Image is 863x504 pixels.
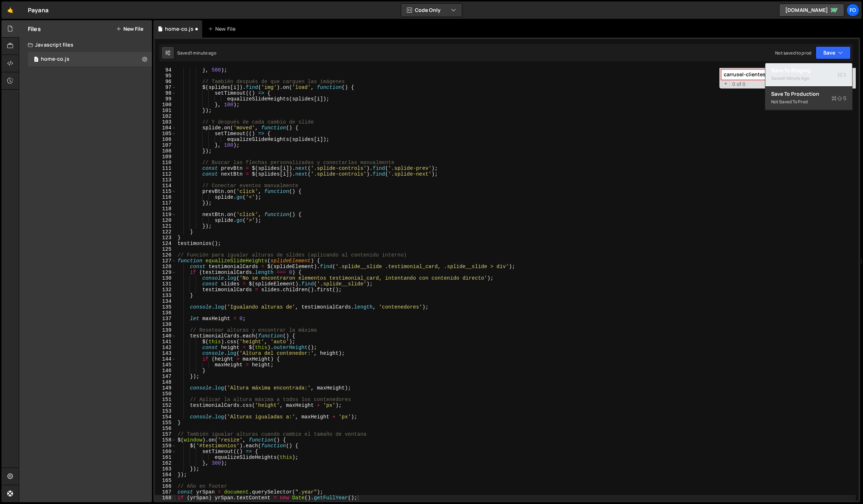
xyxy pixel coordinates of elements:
div: 149 [155,385,176,391]
div: 98 [155,90,176,96]
div: 101 [155,108,176,113]
div: 166 [155,483,176,489]
div: 161 [155,455,176,460]
div: 120 [155,217,176,223]
div: 154 [155,414,176,420]
div: Save to Staging [771,67,846,74]
div: 130 [155,275,176,281]
div: 94 [155,67,176,73]
div: 131 [155,281,176,287]
div: 124 [155,241,176,246]
div: 141 [155,339,176,345]
input: Search for [721,69,812,80]
div: 156 [155,426,176,431]
div: 105 [155,131,176,137]
div: 146 [155,368,176,374]
div: 155 [155,420,176,426]
div: 163 [155,466,176,472]
div: 110 [155,160,176,165]
div: 136 [155,310,176,316]
div: 122 [155,229,176,235]
div: 107 [155,142,176,148]
div: 164 [155,472,176,478]
div: 119 [155,212,176,217]
div: 111 [155,165,176,171]
div: 137 [155,316,176,322]
div: 148 [155,379,176,385]
div: 113 [155,177,176,183]
div: 109 [155,154,176,160]
div: 158 [155,437,176,443]
button: Code Only [401,4,462,17]
div: home-co.js [165,25,194,33]
div: Javascript files [19,38,152,52]
span: S [837,71,846,78]
div: 17122/47230.js [28,52,152,66]
div: 134 [155,298,176,304]
div: 112 [155,171,176,177]
div: Not saved to prod [771,98,846,106]
div: Saved [177,50,216,56]
div: 106 [155,137,176,142]
div: 160 [155,449,176,455]
div: 123 [155,235,176,241]
a: 🤙 [1,1,19,19]
div: 126 [155,252,176,258]
div: 102 [155,113,176,119]
div: 104 [155,125,176,131]
button: Save [816,46,851,59]
div: 153 [155,408,176,414]
div: 147 [155,374,176,379]
div: 138 [155,322,176,327]
a: fo [846,4,859,17]
div: 140 [155,333,176,339]
span: S [832,95,846,102]
div: 103 [155,119,176,125]
div: Saved [771,74,846,83]
a: [DOMAIN_NAME] [779,4,844,17]
div: 159 [155,443,176,449]
div: 97 [155,85,176,90]
div: 127 [155,258,176,264]
span: 0 of 0 [730,81,748,87]
div: 142 [155,345,176,350]
h2: Files [28,25,41,33]
div: 139 [155,327,176,333]
div: 108 [155,148,176,154]
div: 95 [155,73,176,79]
div: 165 [155,478,176,483]
div: 151 [155,397,176,402]
span: Toggle Replace mode [722,81,730,87]
div: 152 [155,402,176,408]
div: 132 [155,287,176,293]
div: 116 [155,194,176,200]
div: home-co.js [41,56,69,63]
div: 128 [155,264,176,270]
div: 1 minute ago [190,50,216,56]
div: New File [208,25,238,33]
div: 96 [155,79,176,85]
div: Save to Production [771,90,846,98]
div: 157 [155,431,176,437]
div: 145 [155,362,176,368]
div: 118 [155,206,176,212]
div: 143 [155,350,176,356]
button: New File [116,26,143,32]
div: Not saved to prod [775,50,811,56]
button: Save to StagingS Saved1 minute ago [765,63,852,87]
div: 135 [155,304,176,310]
div: 117 [155,200,176,206]
div: 150 [155,391,176,397]
div: 1 minute ago [784,75,809,81]
div: 115 [155,189,176,194]
div: 100 [155,102,176,108]
div: 99 [155,96,176,102]
div: 121 [155,223,176,229]
button: Save to ProductionS Not saved to prod [765,87,852,110]
div: 168 [155,495,176,501]
div: 125 [155,246,176,252]
div: 167 [155,489,176,495]
div: 114 [155,183,176,189]
span: 1 [34,57,38,63]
